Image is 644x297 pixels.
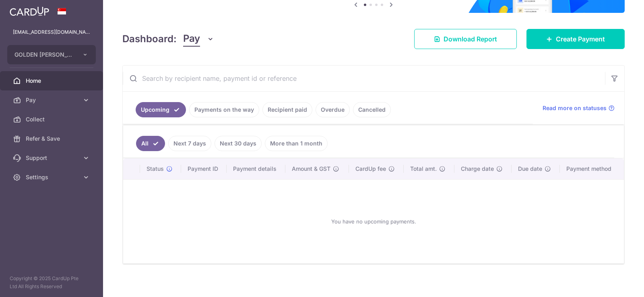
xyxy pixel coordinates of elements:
[543,104,607,112] span: Read more on statuses
[13,28,90,36] p: [EMAIL_ADDRESS][DOMAIN_NAME]
[461,165,494,173] span: Charge date
[136,102,186,117] a: Upcoming
[168,136,211,151] a: Next 7 days
[215,136,262,151] a: Next 30 days
[26,115,79,123] span: Collect
[26,96,79,104] span: Pay
[26,173,79,181] span: Settings
[355,165,386,173] span: CardUp fee
[10,6,49,16] img: CardUp
[183,31,200,47] span: Pay
[556,34,605,44] span: Create Payment
[7,45,96,64] button: GOLDEN [PERSON_NAME] MARKETING
[183,31,214,47] button: Pay
[414,29,517,49] a: Download Report
[147,165,164,173] span: Status
[26,77,79,85] span: Home
[26,154,79,162] span: Support
[560,158,624,179] th: Payment method
[292,165,330,173] span: Amount & GST
[316,102,350,117] a: Overdue
[518,165,542,173] span: Due date
[26,135,79,143] span: Refer & Save
[353,102,391,117] a: Cancelled
[227,158,286,179] th: Payment details
[189,102,259,117] a: Payments on the way
[123,66,605,91] input: Search by recipient name, payment id or reference
[543,104,615,112] a: Read more on statuses
[262,102,312,117] a: Recipient paid
[181,158,227,179] th: Payment ID
[136,136,165,151] a: All
[122,32,177,46] h4: Dashboard:
[14,51,74,59] span: GOLDEN [PERSON_NAME] MARKETING
[526,29,625,49] a: Create Payment
[410,165,437,173] span: Total amt.
[265,136,328,151] a: More than 1 month
[133,186,614,257] div: You have no upcoming payments.
[444,34,497,44] span: Download Report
